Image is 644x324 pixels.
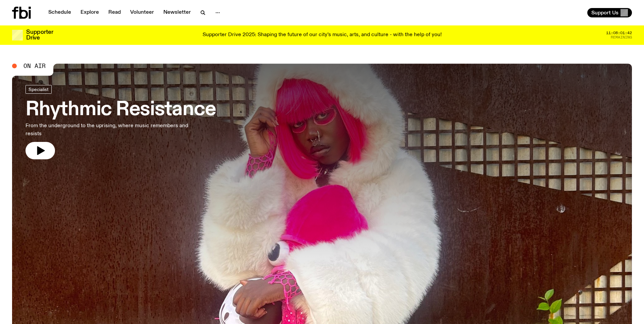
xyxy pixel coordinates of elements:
a: Newsletter [159,8,195,17]
span: On Air [23,63,46,69]
h3: Supporter Drive [26,29,53,41]
button: Support Us [587,8,632,17]
p: From the underground to the uprising, where music remembers and resists [25,122,197,138]
h3: Rhythmic Resistance [25,100,216,119]
a: Schedule [44,8,75,17]
span: Remaining [611,35,632,39]
a: Explore [76,8,103,17]
a: Rhythmic ResistanceFrom the underground to the uprising, where music remembers and resists [25,85,216,159]
span: 11:08:01:42 [606,31,632,35]
a: Read [104,8,125,17]
a: Volunteer [126,8,158,17]
span: Specialist [29,87,49,92]
span: Support Us [591,10,619,16]
p: Supporter Drive 2025: Shaping the future of our city’s music, arts, and culture - with the help o... [203,32,442,38]
a: Specialist [25,85,52,94]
